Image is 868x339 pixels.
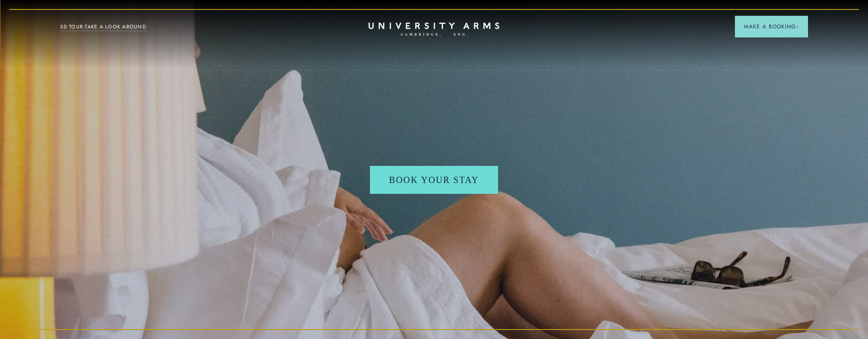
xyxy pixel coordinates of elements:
[744,23,799,31] span: Make a Booking
[735,16,808,37] button: Make a BookingArrow icon
[369,23,499,37] a: Home
[370,166,498,194] a: Book your stay
[796,25,799,28] img: Arrow icon
[60,23,146,31] a: 3D TOUR:TAKE A LOOK AROUND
